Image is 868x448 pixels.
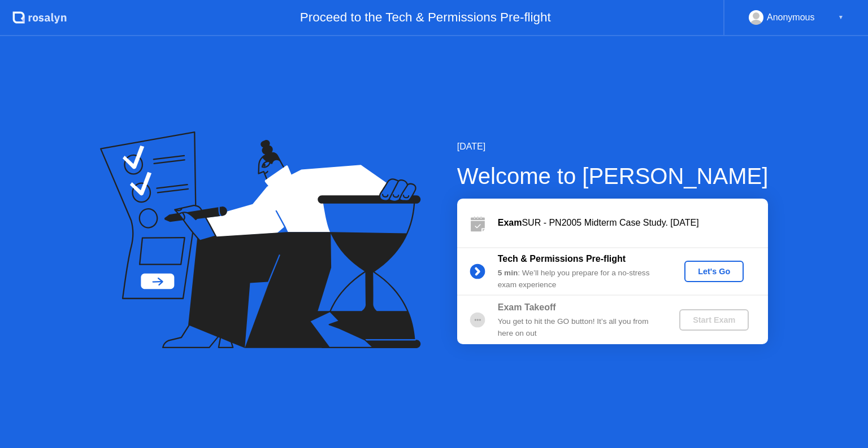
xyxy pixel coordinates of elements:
b: 5 min [498,269,518,277]
div: : We’ll help you prepare for a no-stress exam experience [498,267,661,291]
b: Exam Takeoff [498,302,556,312]
div: Anonymous [767,10,815,25]
b: Tech & Permissions Pre-flight [498,254,626,263]
button: Let's Go [684,261,744,282]
div: Welcome to [PERSON_NAME] [457,159,769,193]
div: SUR - PN2005 Midterm Case Study. [DATE] [498,216,768,230]
button: Start Exam [679,309,749,331]
div: You get to hit the GO button! It’s all you from here on out [498,316,661,339]
div: Let's Go [689,267,739,276]
b: Exam [498,218,522,227]
div: ▼ [838,10,844,25]
div: [DATE] [457,140,769,153]
div: Start Exam [684,315,744,324]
